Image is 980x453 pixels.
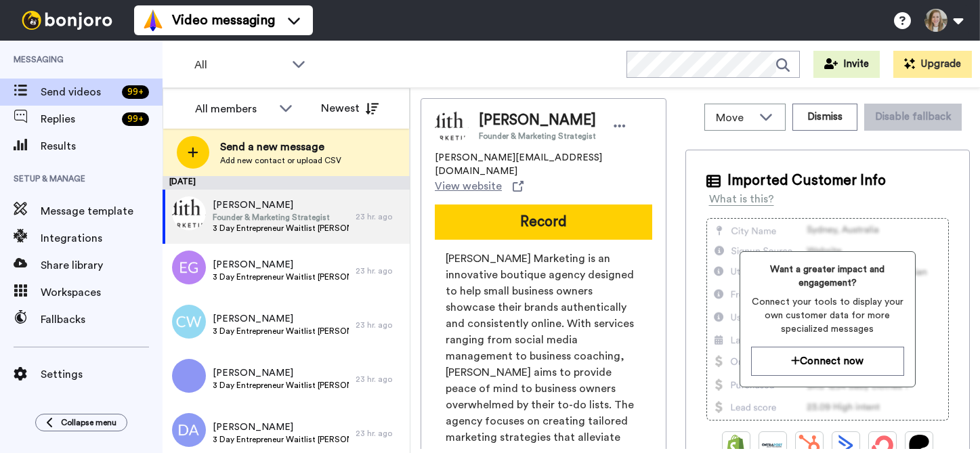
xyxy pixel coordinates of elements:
span: [PERSON_NAME] [213,198,349,212]
span: Video messaging [172,11,275,30]
div: What is this? [709,191,774,207]
span: 3 Day Entrepreneur Waitlist [PERSON_NAME] [213,223,349,234]
div: 99 + [122,112,149,126]
span: 3 Day Entrepreneur Waitlist [PERSON_NAME] [213,380,349,391]
span: Collapse menu [61,417,116,428]
img: cw.png [172,305,206,339]
div: 23 hr. ago [356,374,403,385]
button: Invite [813,51,880,78]
button: Upgrade [893,51,972,78]
img: da.png [172,413,206,447]
span: Integrations [41,230,163,246]
button: Collapse menu [35,414,127,431]
img: 37a428e8-9fdf-4d67-9ea9-3f54e7dfc15e.png [172,196,206,230]
span: Message template [41,203,163,219]
span: [PERSON_NAME] [213,258,349,272]
span: Share library [41,257,163,274]
span: View website [435,178,502,194]
span: 3 Day Entrepreneur Waitlist [PERSON_NAME] [213,434,349,445]
a: View website [435,178,524,194]
span: All [194,57,285,73]
button: Disable fallback [864,104,962,131]
div: 99 + [122,85,149,99]
span: Workspaces [41,284,163,301]
span: Add new contact or upload CSV [220,155,341,166]
span: Settings [41,366,163,383]
span: [PERSON_NAME] [213,366,349,380]
span: 3 Day Entrepreneur Waitlist [PERSON_NAME] [213,272,349,282]
span: Want a greater impact and engagement? [751,263,904,290]
span: Send a new message [220,139,341,155]
img: %20%20.png [172,359,206,393]
span: Connect your tools to display your own customer data for more specialized messages [751,295,904,336]
span: [PERSON_NAME] [213,312,349,326]
button: Connect now [751,347,904,376]
div: [DATE] [163,176,410,190]
span: 3 Day Entrepreneur Waitlist [PERSON_NAME] [213,326,349,337]
span: [PERSON_NAME] [213,420,349,434]
img: vm-color.svg [142,9,164,31]
button: Newest [311,95,389,122]
img: bj-logo-header-white.svg [16,11,118,30]
span: Imported Customer Info [727,171,886,191]
div: All members [195,101,272,117]
span: Send videos [41,84,116,100]
button: Record [435,204,652,240]
div: 23 hr. ago [356,265,403,276]
span: Founder & Marketing Strategist [213,212,349,223]
img: Image of Meredith Raber [435,109,469,143]
button: Dismiss [792,104,857,131]
span: Founder & Marketing Strategist [479,131,596,142]
div: 23 hr. ago [356,428,403,439]
span: Results [41,138,163,154]
img: eg.png [172,251,206,284]
span: Move [716,110,752,126]
div: 23 hr. ago [356,211,403,222]
span: Replies [41,111,116,127]
span: [PERSON_NAME] [479,110,596,131]
div: 23 hr. ago [356,320,403,330]
span: Fallbacks [41,311,163,328]
span: [PERSON_NAME][EMAIL_ADDRESS][DOMAIN_NAME] [435,151,652,178]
